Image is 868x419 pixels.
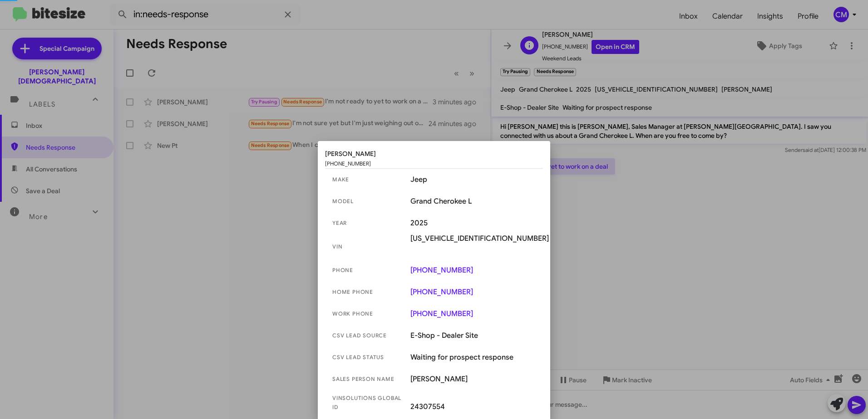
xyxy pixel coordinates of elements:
span: phone [332,266,403,275]
span: Waiting for prospect response [410,353,536,362]
a: [PHONE_NUMBER] [410,266,536,275]
span: make [332,175,403,184]
span: [PERSON_NAME] [325,148,543,159]
span: vin [332,242,403,251]
span: sales person name [332,375,403,384]
a: [PHONE_NUMBER] [410,287,536,297]
span: home phone [332,287,403,297]
span: [US_VEHICLE_IDENTIFICATION_NUMBER] [410,234,536,260]
span: 2025 [410,219,536,228]
a: [PHONE_NUMBER] [410,309,536,318]
span: 24307554 [410,395,536,411]
span: Grand Cherokee L [410,197,536,206]
span: model [332,197,403,206]
span: vinsolutions global id [332,394,403,412]
span: year [332,219,403,228]
span: csv lead source [332,331,403,340]
span: work phone [332,309,403,318]
span: E-Shop - Dealer Site [410,331,536,340]
span: Jeep [410,175,536,184]
span: [PHONE_NUMBER] [325,159,371,168]
span: csv lead status [332,353,403,362]
span: [PERSON_NAME] [410,375,536,384]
